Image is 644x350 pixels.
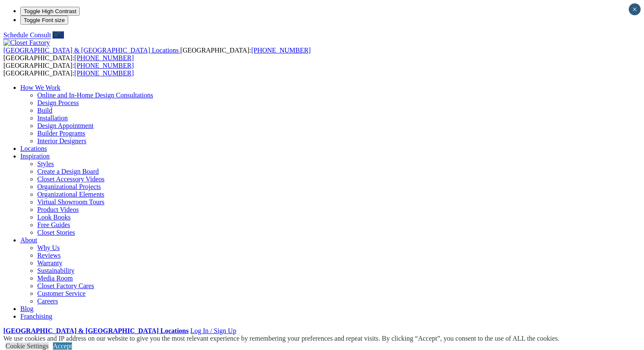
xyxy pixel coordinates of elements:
a: Reviews [37,252,61,259]
a: Sustainability [37,267,75,274]
a: Design Process [37,99,79,106]
a: Media Room [37,275,73,282]
a: Create a Design Board [37,168,99,175]
span: [GEOGRAPHIC_DATA]: [GEOGRAPHIC_DATA]: [3,62,134,77]
a: [PHONE_NUMBER] [251,47,310,54]
a: Closet Accessory Videos [37,175,105,183]
span: [GEOGRAPHIC_DATA]: [GEOGRAPHIC_DATA]: [3,47,311,61]
a: Call [53,31,64,39]
button: Toggle High Contrast [20,7,80,16]
a: Look Books [37,214,71,221]
a: Locations [20,145,47,152]
a: Design Appointment [37,122,94,129]
a: How We Work [20,84,61,91]
a: Organizational Projects [37,183,101,190]
a: Cookie Settings [6,342,49,350]
a: Free Guides [37,221,70,228]
a: Accept [53,342,72,350]
a: Careers [37,297,58,305]
a: Product Videos [37,206,79,213]
span: [GEOGRAPHIC_DATA] & [GEOGRAPHIC_DATA] Locations [3,47,179,54]
a: [PHONE_NUMBER] [75,69,134,77]
button: Toggle Font size [20,16,68,25]
img: Closet Factory [3,39,50,47]
span: Toggle High Contrast [24,8,76,14]
a: Organizational Elements [37,191,104,198]
a: About [20,236,37,244]
span: Toggle Font size [24,17,65,23]
button: Close [629,3,641,15]
a: Virtual Showroom Tours [37,198,105,206]
a: Installation [37,114,68,122]
a: [PHONE_NUMBER] [75,54,134,61]
a: [PHONE_NUMBER] [75,62,134,69]
a: [GEOGRAPHIC_DATA] & [GEOGRAPHIC_DATA] Locations [3,47,180,54]
a: Franchising [20,313,53,320]
a: Schedule Consult [3,31,51,39]
a: Builder Programs [37,130,85,137]
a: Styles [37,160,54,167]
a: Inspiration [20,153,50,160]
a: Build [37,107,53,114]
a: Warranty [37,259,62,267]
a: Closet Stories [37,229,75,236]
a: Interior Designers [37,137,86,144]
a: Log In / Sign Up [190,327,236,334]
a: Blog [20,305,33,312]
a: Closet Factory Cares [37,282,94,289]
div: We use cookies and IP address on our website to give you the most relevant experience by remember... [3,335,559,342]
a: Online and In-Home Design Consultations [37,92,153,99]
a: [GEOGRAPHIC_DATA] & [GEOGRAPHIC_DATA] Locations [3,327,188,334]
a: Why Us [37,244,60,251]
a: Customer Service [37,290,86,297]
